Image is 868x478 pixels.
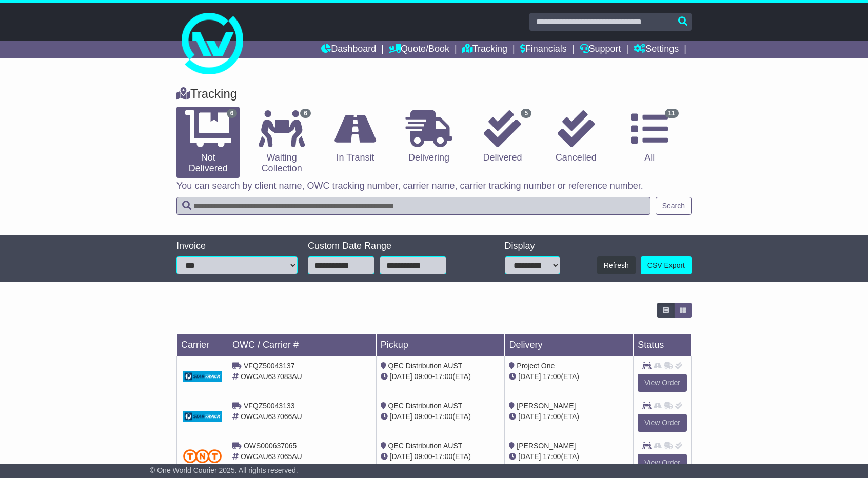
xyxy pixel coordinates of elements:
span: 09:00 [415,412,432,421]
span: 09:00 [415,452,432,461]
span: OWCAU637066AU [241,412,302,421]
a: CSV Export [641,256,692,274]
span: [DATE] [390,412,412,421]
div: - (ETA) [381,371,501,382]
a: Cancelled [544,107,607,167]
div: Tracking [171,87,697,102]
span: 09:00 [415,372,432,381]
div: (ETA) [509,411,629,422]
span: 17:00 [543,452,561,461]
span: [DATE] [518,372,541,381]
span: 5 [521,109,531,118]
a: Dashboard [321,41,376,58]
span: 17:00 [543,412,561,421]
a: View Order [638,454,687,472]
span: OWS000637065 [244,442,297,450]
span: Project One [517,362,555,370]
div: Custom Date Range [308,241,472,252]
a: 5 Delivered [471,107,534,167]
span: QEC Distribution AUST [388,362,463,370]
a: Support [580,41,621,58]
span: OWCAU637065AU [241,452,302,461]
span: 17:00 [435,372,452,381]
a: In Transit [324,107,387,167]
span: [DATE] [390,452,412,461]
a: Quote/Book [389,41,449,58]
div: - (ETA) [381,411,501,422]
span: 11 [665,109,679,118]
a: Settings [634,41,679,58]
span: [PERSON_NAME] [517,442,576,450]
a: Tracking [462,41,507,58]
span: [DATE] [390,372,412,381]
span: [DATE] [518,412,541,421]
a: Delivering [397,107,460,167]
td: OWC / Carrier # [228,334,377,356]
a: View Order [638,374,687,392]
div: - (ETA) [381,451,501,462]
span: 17:00 [435,412,452,421]
a: 6 Not Delivered [176,107,240,178]
p: You can search by client name, OWC tracking number, carrier name, carrier tracking number or refe... [176,181,692,192]
span: OWCAU637083AU [241,372,302,381]
a: 11 All [618,107,681,167]
td: Delivery [505,334,634,356]
span: QEC Distribution AUST [388,442,463,450]
img: GetCarrierServiceDarkLogo [183,371,222,382]
a: 6 Waiting Collection [250,107,313,178]
div: (ETA) [509,451,629,462]
div: (ETA) [509,371,629,382]
a: Financials [520,41,567,58]
span: © One World Courier 2025. All rights reserved. [150,466,298,474]
a: View Order [638,414,687,432]
button: Search [656,197,692,215]
img: TNT_Domestic.png [183,449,222,463]
span: VFQZ50043137 [244,362,295,370]
div: Display [505,241,560,252]
span: VFQZ50043133 [244,402,295,410]
span: [DATE] [518,452,541,461]
span: QEC Distribution AUST [388,402,463,410]
button: Refresh [597,256,636,274]
img: GetCarrierServiceDarkLogo [183,411,222,422]
td: Status [634,334,692,356]
td: Carrier [177,334,228,356]
span: 6 [227,109,238,118]
span: 17:00 [435,452,452,461]
div: Invoice [176,241,298,252]
td: Pickup [376,334,505,356]
span: 6 [300,109,311,118]
span: [PERSON_NAME] [517,402,576,410]
span: 17:00 [543,372,561,381]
